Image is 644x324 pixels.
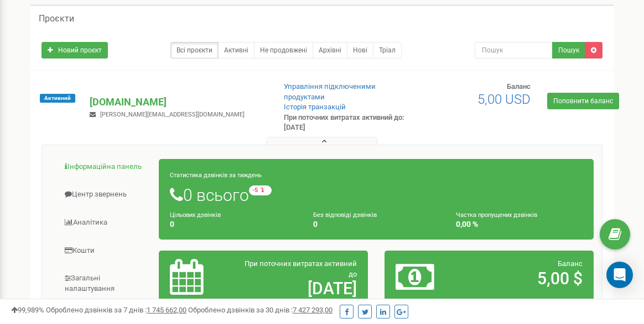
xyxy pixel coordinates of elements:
[456,211,537,219] small: Частка пропущених дзвінків
[147,306,186,314] u: 1 745 662,00
[547,93,619,109] a: Поповнити баланс
[218,42,255,59] a: Активні
[558,259,583,268] span: Баланс
[373,42,402,59] a: Тріал
[50,209,159,236] a: Аналiтика
[46,306,186,314] span: Оброблено дзвінків за 7 днів :
[347,42,373,59] a: Нові
[50,265,159,302] a: Загальні налаштування
[254,42,313,59] a: Не продовжені
[170,220,297,229] h4: 0
[41,42,108,59] a: Новий проєкт
[90,95,266,109] p: [DOMAIN_NAME]
[313,220,440,229] h4: 0
[284,103,346,111] a: Історія транзакцій
[50,181,159,208] a: Центр звернень
[170,42,219,59] a: Всі проєкти
[507,82,531,91] span: Баланс
[188,306,333,314] span: Оброблено дзвінків за 30 днів :
[238,279,357,298] h2: [DATE]
[39,14,74,24] h5: Проєкти
[170,172,262,179] small: Статистика дзвінків за тиждень
[170,185,583,204] h1: 0 всього
[464,269,583,288] h2: 5,00 $
[284,82,376,101] a: Управління підключеними продуктами
[50,237,159,264] a: Кошти
[284,113,412,133] p: При поточних витратах активний до: [DATE]
[50,153,159,180] a: Інформаційна панель
[552,42,585,59] button: Пошук
[293,306,333,314] u: 7 427 293,00
[40,94,75,103] span: Активний
[606,262,633,288] div: Open Intercom Messenger
[475,42,553,59] input: Пошук
[313,211,377,219] small: Без відповіді дзвінків
[313,42,347,59] a: Архівні
[100,111,245,118] span: [PERSON_NAME][EMAIL_ADDRESS][DOMAIN_NAME]
[11,306,44,314] span: 99,989%
[456,220,583,229] h4: 0,00 %
[245,259,357,278] span: При поточних витратах активний до
[170,211,221,219] small: Цільових дзвінків
[477,92,531,107] span: 5,00 USD
[249,185,272,195] small: -5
